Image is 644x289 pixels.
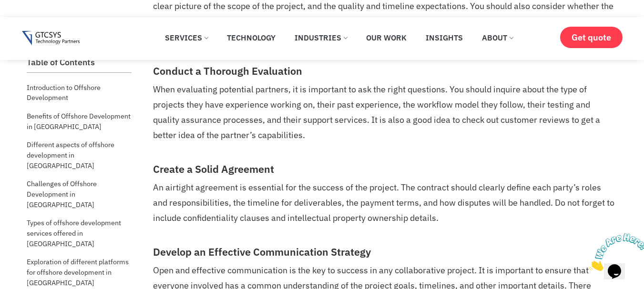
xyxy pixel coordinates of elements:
[287,27,354,48] a: Industries
[158,27,215,48] a: Services
[27,80,132,105] a: Introduction to Offshore Development
[220,27,283,48] a: Technology
[27,109,132,134] a: Benefits of Offshore Development in [GEOGRAPHIC_DATA]
[15,15,23,23] img: logo_orange.svg
[27,176,132,212] a: Challenges of Offshore Development in [GEOGRAPHIC_DATA]
[153,180,615,226] p: An airtight agreement is essential for the success of the project. The contract should clearly de...
[419,27,470,48] a: Insights
[27,215,132,251] a: Types of offshore development services offered in [GEOGRAPHIC_DATA]
[475,27,520,48] a: About
[4,4,63,41] img: Chat attention grabber
[27,137,132,173] a: Different aspects of offshore development in [GEOGRAPHIC_DATA]
[36,56,85,62] div: Domain Overview
[95,55,102,63] img: tab_keywords_by_traffic_grey.svg
[26,55,33,63] img: tab_domain_overview_orange.svg
[153,65,615,78] h3: Conduct a Thorough Evaluation
[572,32,611,42] span: Get quote
[359,27,414,48] a: Our Work
[25,25,105,32] div: Domain: [DOMAIN_NAME]
[15,25,23,32] img: website_grey.svg
[560,27,623,48] a: Get quote
[27,15,47,23] div: v 4.0.25
[153,246,615,259] h3: Develop an Effective Communication Strategy
[153,82,615,143] p: When evaluating potential partners, it is important to ask the right questions. You should inquir...
[153,163,615,176] h3: Create a Solid Agreement
[585,229,644,275] iframe: chat widget
[27,57,132,68] h2: Table of Contents
[22,31,80,46] img: Gtcsys logo
[105,56,161,62] div: Keywords by Traffic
